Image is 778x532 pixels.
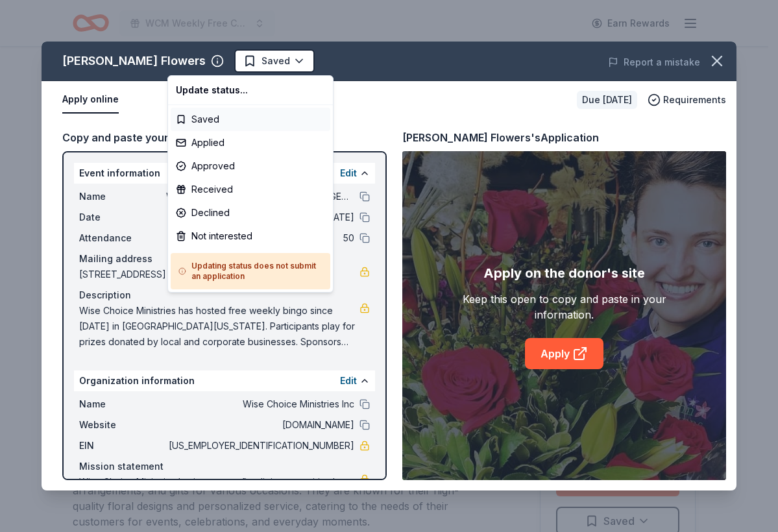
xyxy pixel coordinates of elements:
[171,201,330,224] div: Declined
[145,16,249,31] span: WCM Weekly Free Community Bingo [GEOGRAPHIC_DATA] [US_STATE]
[171,79,330,102] div: Update status...
[171,178,330,201] div: Received
[171,131,330,154] div: Applied
[171,108,330,131] div: Saved
[178,261,322,282] h5: Updating status does not submit an application
[171,224,330,248] div: Not interested
[171,154,330,178] div: Approved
